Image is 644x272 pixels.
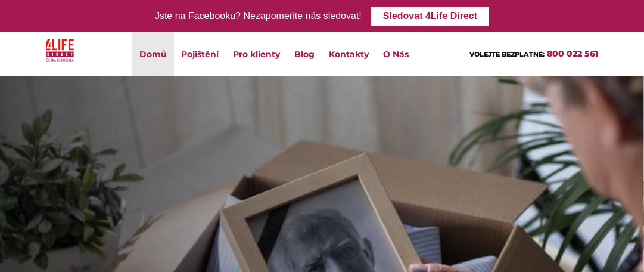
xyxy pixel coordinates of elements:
a: Sledovat 4Life Direct [371,7,489,26]
a: 800 022 561 [547,48,599,59]
a: Kontakty [322,32,376,76]
img: 4Life Direct Česká republika logo [46,37,74,64]
a: Domů [132,32,174,76]
div: Jste na Facebooku? Nezapomeňte nás sledovat! [155,8,362,25]
a: Blog [287,32,322,76]
span: VOLEJTE BEZPLATNĚ: [469,50,545,58]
